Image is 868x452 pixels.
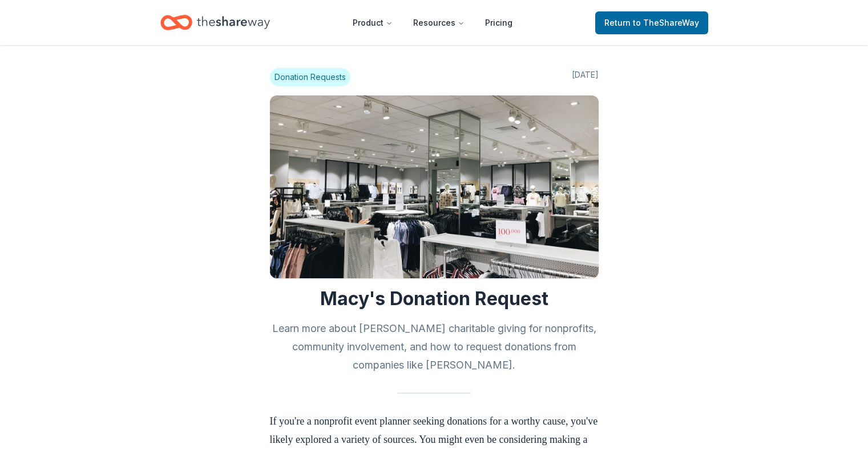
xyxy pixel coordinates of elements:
span: to TheShareWay [633,18,699,27]
span: Return [604,16,699,30]
a: Pricing [476,11,522,34]
span: Donation Requests [270,68,350,86]
a: Returnto TheShareWay [595,11,708,34]
nav: Main [344,9,522,36]
h2: Learn more about [PERSON_NAME] charitable giving for nonprofits, community involvement, and how t... [270,319,599,374]
button: Product [344,11,402,34]
h1: Macy's Donation Request [270,287,599,310]
a: Home [160,9,270,36]
img: Image for Macy's Donation Request [270,95,599,278]
button: Resources [404,11,474,34]
span: [DATE] [572,68,599,86]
